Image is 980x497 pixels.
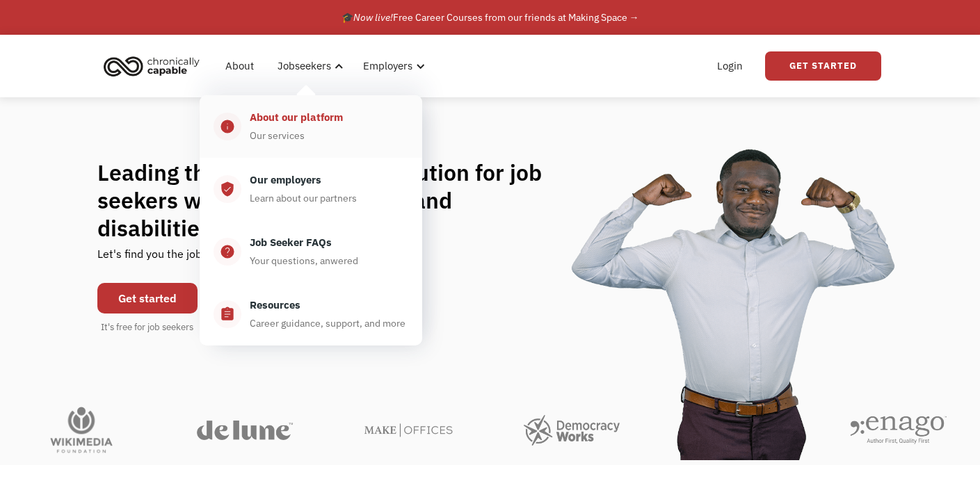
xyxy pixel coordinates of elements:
[709,44,751,88] a: Login
[250,190,357,206] div: Learn about our partners
[355,44,429,88] div: Employers
[200,283,422,345] a: assignmentResourcesCareer guidance, support, and more
[278,58,331,74] div: Jobseekers
[220,306,235,323] div: assignment
[217,44,262,88] a: About
[200,88,422,345] nav: Jobseekers
[363,58,412,74] div: Employers
[250,252,358,269] div: Your questions, anwered
[342,9,639,26] div: 🎓 Free Career Courses from our friends at Making Space →
[765,51,881,81] a: Get Started
[99,51,204,81] img: Chronically Capable logo
[250,127,305,144] div: Our services
[250,109,343,126] div: About our platform
[200,95,422,158] a: infoAbout our platformOur services
[250,172,321,188] div: Our employers
[220,118,235,135] div: info
[269,44,348,88] div: Jobseekers
[99,51,210,81] a: home
[200,220,422,283] a: help_centerJob Seeker FAQsYour questions, anwered
[97,158,569,242] h1: Leading the flexible work revolution for job seekers with chronic illnesses and disabilities
[353,11,393,24] em: Now live!
[250,234,332,251] div: Job Seeker FAQs
[200,158,422,220] a: verified_userOur employersLearn about our partners
[250,297,300,313] div: Resources
[97,242,280,276] div: Let's find you the job of your dreams
[97,283,198,313] a: Get started
[101,320,193,334] div: It's free for job seekers
[250,315,405,332] div: Career guidance, support, and more
[220,243,235,260] div: help_center
[220,181,235,197] div: verified_user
